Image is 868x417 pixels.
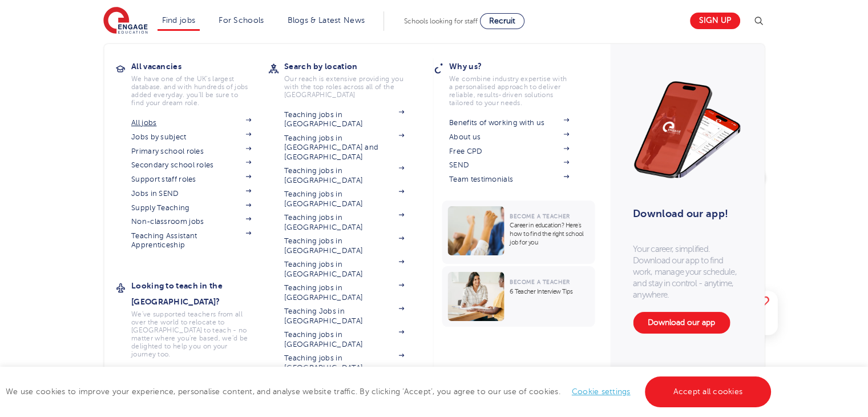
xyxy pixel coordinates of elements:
[510,221,589,247] p: Career in education? Here’s how to find the right school job for you
[284,110,404,129] a: Teaching jobs in [GEOGRAPHIC_DATA]
[131,189,251,198] a: Jobs in SEND
[633,243,741,300] p: Your career, simplified. Download our app to find work, manage your schedule, and stay in control...
[284,134,404,162] a: Teaching jobs in [GEOGRAPHIC_DATA] and [GEOGRAPHIC_DATA]
[510,213,570,219] span: Become a Teacher
[284,283,404,302] a: Teaching jobs in [GEOGRAPHIC_DATA]
[284,307,404,326] a: Teaching Jobs in [GEOGRAPHIC_DATA]
[284,75,404,99] p: Our reach is extensive providing you with the top roles across all of the [GEOGRAPHIC_DATA]
[6,387,774,396] span: We use cookies to improve your experience, personalise content, and analyse website traffic. By c...
[449,75,569,107] p: We combine industry expertise with a personalised approach to deliver reliable, results-driven so...
[284,260,404,279] a: Teaching jobs in [GEOGRAPHIC_DATA]
[219,16,264,25] a: For Schools
[131,75,251,107] p: We have one of the UK's largest database. and with hundreds of jobs added everyday. you'll be sur...
[449,58,586,107] a: Why us?We combine industry expertise with a personalised approach to deliver reliable, results-dr...
[480,13,524,29] a: Recruit
[633,201,736,226] h3: Download our app!
[131,58,268,107] a: All vacanciesWe have one of the UK's largest database. and with hundreds of jobs added everyday. ...
[131,133,251,142] a: Jobs by subject
[131,217,251,226] a: Non-classroom jobs
[404,17,478,25] span: Schools looking for staff
[131,147,251,156] a: Primary school roles
[284,58,421,74] h3: Search by location
[131,58,268,74] h3: All vacancies
[489,17,515,25] span: Recruit
[131,161,251,170] a: Secondary school roles
[288,16,365,25] a: Blogs & Latest News
[103,7,148,35] img: Engage Education
[449,161,569,170] a: SEND
[572,387,631,396] a: Cookie settings
[284,236,404,255] a: Teaching jobs in [GEOGRAPHIC_DATA]
[633,312,730,334] a: Download our app
[449,147,569,156] a: Free CPD
[284,166,404,185] a: Teaching jobs in [GEOGRAPHIC_DATA]
[284,58,421,99] a: Search by locationOur reach is extensive providing you with the top roles across all of the [GEOG...
[449,118,569,127] a: Benefits of working with us
[442,201,597,264] a: Become a TeacherCareer in education? Here’s how to find the right school job for you
[131,118,251,127] a: All jobs
[690,13,740,29] a: Sign up
[131,175,251,184] a: Support staff roles
[284,213,404,232] a: Teaching jobs in [GEOGRAPHIC_DATA]
[131,231,251,250] a: Teaching Assistant Apprenticeship
[449,175,569,184] a: Team testimonials
[131,278,268,310] h3: Looking to teach in the [GEOGRAPHIC_DATA]?
[131,278,268,358] a: Looking to teach in the [GEOGRAPHIC_DATA]?We've supported teachers from all over the world to rel...
[442,266,597,327] a: Become a Teacher6 Teacher Interview Tips
[510,279,570,285] span: Become a Teacher
[284,190,404,209] a: Teaching jobs in [GEOGRAPHIC_DATA]
[284,354,404,372] a: Teaching jobs in [GEOGRAPHIC_DATA]
[284,330,404,349] a: Teaching jobs in [GEOGRAPHIC_DATA]
[449,58,586,74] h3: Why us?
[162,16,196,25] a: Find jobs
[449,133,569,142] a: About us
[510,287,589,296] p: 6 Teacher Interview Tips
[131,203,251,212] a: Supply Teaching
[645,376,772,407] a: Accept all cookies
[131,310,251,358] p: We've supported teachers from all over the world to relocate to [GEOGRAPHIC_DATA] to teach - no m...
